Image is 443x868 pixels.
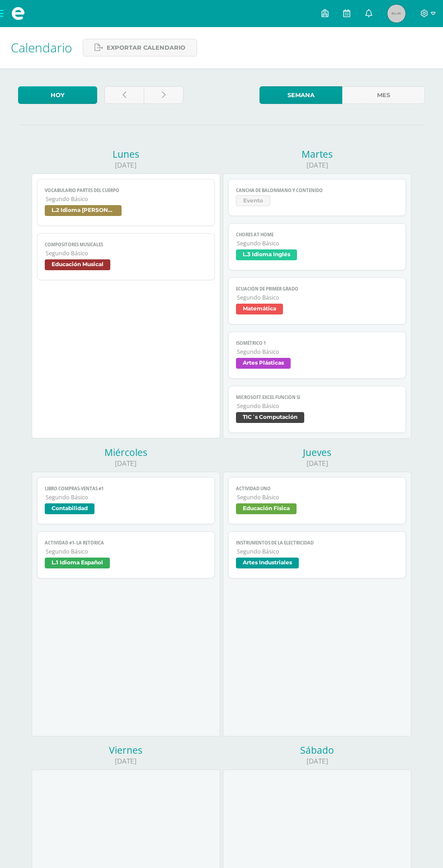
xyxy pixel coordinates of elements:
[46,195,207,203] span: Segundo Básico
[37,477,214,524] a: Libro Compras-Ventas #1Segundo BásicoContabilidad
[223,756,411,766] div: [DATE]
[37,531,214,578] a: Actividad #1- La RetóricaSegundo BásicoL.1 Idioma Español
[37,233,214,280] a: Compositores musicalesSegundo BásicoEducación Musical
[45,188,207,193] span: Vocabulario Partes del cuerpo
[236,503,297,514] span: Educación Física
[46,493,207,501] span: Segundo Básico
[32,446,220,459] div: Miércoles
[32,148,220,160] div: Lunes
[45,503,94,514] span: Contabilidad
[46,548,207,555] span: Segundo Básico
[387,5,405,23] img: 45x45
[228,531,405,578] a: Instrumentos de la electricidadSegundo BásicoArtes Industriales
[228,477,405,524] a: Actividad UnoSegundo BásicoEducación Física
[11,39,72,56] span: Calendario
[259,86,342,104] a: Semana
[45,558,110,568] span: L.1 Idioma Español
[83,39,197,56] a: Exportar calendario
[236,340,398,346] span: Isométrico 1
[236,394,398,400] span: Microsoft Excel Función SI
[237,348,398,356] span: Segundo Básico
[228,277,405,324] a: Ecuación de primer gradoSegundo BásicoMatemática
[37,179,214,226] a: Vocabulario Partes del cuerpoSegundo BásicoL.2 Idioma [PERSON_NAME]
[223,446,411,459] div: Jueves
[107,39,185,56] span: Exportar calendario
[45,259,110,270] span: Educación Musical
[236,195,270,206] span: Evento
[228,332,405,379] a: Isométrico 1Segundo BásicoArtes Plásticas
[342,86,425,104] a: Mes
[236,249,297,260] span: L.3 Idioma Inglés
[236,304,283,314] span: Matemática
[46,249,207,257] span: Segundo Básico
[45,486,207,492] span: Libro Compras-Ventas #1
[32,756,220,766] div: [DATE]
[236,286,398,292] span: Ecuación de primer grado
[18,86,97,104] a: Hoy
[223,148,411,160] div: Martes
[228,223,405,270] a: Chores at homeSegundo BásicoL.3 Idioma Inglés
[45,242,207,248] span: Compositores musicales
[32,459,220,468] div: [DATE]
[223,744,411,756] div: Sábado
[45,540,207,546] span: Actividad #1- La Retórica
[32,160,220,170] div: [DATE]
[236,232,398,238] span: Chores at home
[236,558,299,568] span: Artes Industriales
[237,294,398,301] span: Segundo Básico
[236,358,291,369] span: Artes Plásticas
[237,493,398,501] span: Segundo Básico
[236,540,398,546] span: Instrumentos de la electricidad
[223,160,411,170] div: [DATE]
[237,402,398,410] span: Segundo Básico
[236,486,398,492] span: Actividad Uno
[236,188,398,193] span: Cancha de Balonmano y Contenido
[223,459,411,468] div: [DATE]
[228,179,405,216] a: Cancha de Balonmano y ContenidoEvento
[228,386,405,433] a: Microsoft Excel Función SISegundo BásicoTIC´s Computación
[45,205,122,216] span: L.2 Idioma [PERSON_NAME]
[32,744,220,756] div: Viernes
[236,412,304,423] span: TIC´s Computación
[237,239,398,247] span: Segundo Básico
[237,548,398,555] span: Segundo Básico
